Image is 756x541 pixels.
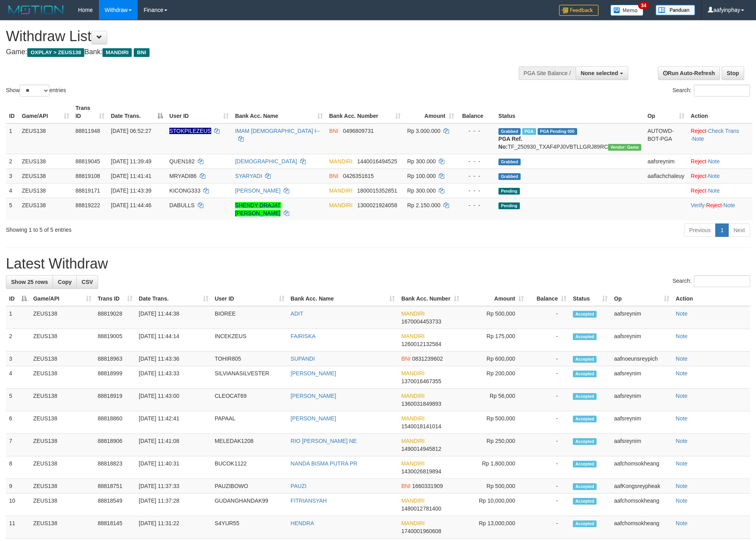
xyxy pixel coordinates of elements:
[498,202,520,209] span: Pending
[676,333,688,339] a: Note
[676,483,688,489] a: Note
[136,494,212,516] td: [DATE] 11:37:28
[136,434,212,456] td: [DATE] 11:41:08
[6,479,30,494] td: 9
[19,101,72,123] th: Game/API: activate to sort column ascending
[401,528,441,534] span: Copy 1740001960608 to clipboard
[611,456,673,479] td: aafchomsokheang
[401,378,441,384] span: Copy 1370016467355 to clipboard
[6,48,496,56] h4: Game: Bank:
[6,291,30,306] th: ID: activate to sort column descending
[495,101,644,123] th: Status
[724,202,735,208] a: Note
[573,333,597,340] span: Accepted
[407,173,436,179] span: Rp 100.000
[212,456,288,479] td: BUCOK1122
[81,279,93,285] span: CSV
[232,101,326,123] th: Bank Acc. Name: activate to sort column ascending
[460,201,492,209] div: - - -
[694,275,750,287] input: Search:
[688,183,752,198] td: ·
[527,389,570,411] td: -
[76,173,100,179] span: 88819108
[407,202,440,208] span: Rp 2.150.000
[95,389,136,411] td: 88818919
[136,516,212,539] td: [DATE] 11:31:22
[95,494,136,516] td: 88818549
[401,393,424,399] span: MANDIRI
[462,291,527,306] th: Amount: activate to sort column ascending
[401,505,441,512] span: Copy 1480012781400 to clipboard
[95,434,136,456] td: 88818906
[329,202,352,208] span: MANDIRI
[169,202,195,208] span: DABULLS
[676,393,688,399] a: Note
[676,415,688,422] a: Note
[462,306,527,329] td: Rp 500,000
[329,173,338,179] span: BNI
[573,438,597,445] span: Accepted
[212,389,288,411] td: CLEOCAT69
[169,128,211,134] span: Nama rekening ada tanda titik/strip, harap diedit
[527,434,570,456] td: -
[498,159,521,165] span: Grabbed
[95,479,136,494] td: 88818751
[691,128,707,134] a: Reject
[291,333,316,339] a: FAIRISKA
[134,48,149,57] span: BNI
[460,157,492,165] div: - - -
[527,411,570,434] td: -
[611,411,673,434] td: aafsreynim
[136,479,212,494] td: [DATE] 11:37:33
[522,128,536,135] span: Marked by aafsreyleap
[136,366,212,389] td: [DATE] 11:43:33
[95,306,136,329] td: 88819028
[6,456,30,479] td: 8
[136,329,212,352] td: [DATE] 11:44:14
[676,356,688,362] a: Note
[235,187,280,194] a: [PERSON_NAME]
[611,329,673,352] td: aafsreynim
[676,497,688,504] a: Note
[111,202,151,208] span: [DATE] 11:44:46
[111,187,151,194] span: [DATE] 11:43:39
[111,173,151,179] span: [DATE] 11:41:41
[684,223,716,237] a: Previous
[235,128,320,134] a: IMAM [DEMOGRAPHIC_DATA] I--
[6,4,66,16] img: MOTION_logo.png
[20,85,49,96] select: Showentries
[559,5,599,16] img: Feedback.jpg
[401,520,424,526] span: MANDIRI
[658,66,720,80] a: Run Auto-Refresh
[6,275,53,289] a: Show 25 rows
[498,136,522,150] b: PGA Ref. No:
[6,168,19,183] td: 3
[288,291,398,306] th: Bank Acc. Name: activate to sort column ascending
[76,275,98,289] a: CSV
[6,85,66,96] label: Show entries
[462,352,527,366] td: Rp 600,000
[30,366,95,389] td: ZEUS138
[235,173,262,179] a: SYARYADI
[460,187,492,195] div: - - -
[6,411,30,434] td: 6
[357,202,397,208] span: Copy 1300021924058 to clipboard
[76,202,100,208] span: 88819222
[676,520,688,526] a: Note
[527,291,570,306] th: Balance: activate to sort column ascending
[412,356,443,362] span: Copy 0831239602 to clipboard
[401,497,424,504] span: MANDIRI
[291,415,336,422] a: [PERSON_NAME]
[291,370,336,376] a: [PERSON_NAME]
[611,366,673,389] td: aafsreynim
[676,370,688,376] a: Note
[19,168,72,183] td: ZEUS138
[19,123,72,154] td: ZEUS138
[715,223,729,237] a: 1
[462,456,527,479] td: Rp 1,800,000
[688,101,752,123] th: Action
[166,101,232,123] th: User ID: activate to sort column ascending
[169,173,197,179] span: MRYADI86
[691,173,707,179] a: Reject
[212,329,288,352] td: INCEKZEUS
